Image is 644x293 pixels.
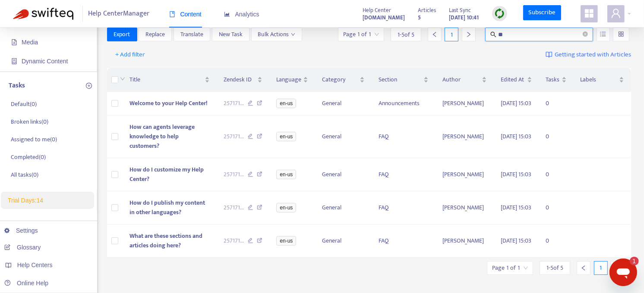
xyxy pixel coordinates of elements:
span: appstore [584,8,594,19]
span: What are these sections and articles doing here? [129,231,202,250]
td: Announcements [372,92,436,115]
a: Subscribe [523,5,561,21]
span: Media [22,39,38,46]
td: [PERSON_NAME] [436,92,493,115]
button: Translate [174,28,210,41]
span: 1 - 5 of 5 [398,30,414,39]
button: + Add filter [109,48,152,62]
strong: 5 [418,13,421,22]
button: New Task [212,28,249,41]
th: Language [269,68,315,92]
iframe: Button to launch messaging window, 1 unread message [609,259,637,286]
span: [DATE] 15:03 [501,98,531,108]
span: Analytics [224,11,259,18]
td: [PERSON_NAME] [436,158,493,191]
a: Getting started with Articles [546,48,631,62]
span: area-chart [224,11,230,17]
span: Help Center Manager [88,6,150,22]
td: General [315,92,372,115]
span: Help Center [363,6,391,15]
td: FAQ [372,115,436,158]
td: 0 [539,224,574,258]
span: en-us [276,170,296,179]
th: Category [315,68,372,92]
p: Assigned to me ( 0 ) [11,135,57,144]
span: Edited At [501,75,525,84]
td: [PERSON_NAME] [436,115,493,158]
td: General [315,158,372,191]
td: FAQ [372,191,436,224]
span: book [169,11,175,17]
span: left [432,31,438,37]
span: How do I customize my Help Center? [129,165,204,184]
span: How can agents leverage knowledge to help customers? [129,122,195,151]
span: Section [379,75,422,84]
td: 0 [539,92,574,115]
th: Labels [574,68,631,92]
span: Tasks [546,75,560,84]
span: New Task [219,30,243,39]
span: [DATE] 15:03 [501,236,531,246]
button: Bulk Actionsdown [251,28,302,41]
td: 0 [539,191,574,224]
span: Getting started with Articles [555,50,631,60]
td: General [315,115,372,158]
p: Broken links ( 0 ) [11,117,48,126]
th: Author [436,68,493,92]
span: search [490,31,496,37]
span: How do I publish my content in other languages? [129,198,205,217]
span: Language [276,75,301,84]
p: Tasks [9,81,25,91]
th: Zendesk ID [217,68,270,92]
span: close-circle [583,31,588,39]
td: [PERSON_NAME] [436,191,493,224]
span: 1 - 5 of 5 [546,263,563,272]
span: plus-circle [86,83,92,89]
span: en-us [276,203,296,212]
td: FAQ [372,158,436,191]
span: user [611,8,621,19]
span: 257171 ... [224,99,244,108]
span: Help Centers [17,262,53,268]
button: Replace [139,28,172,41]
span: Welcome to your Help Center! [129,98,208,108]
span: + Add filter [116,50,145,60]
span: Export [114,30,130,39]
span: Articles [418,6,436,15]
a: Glossary [4,244,41,251]
span: en-us [276,236,296,246]
span: right [466,31,472,37]
span: down [120,76,125,81]
span: [DATE] 15:03 [501,131,531,141]
span: en-us [276,132,296,141]
span: file-image [11,39,17,45]
td: General [315,191,372,224]
th: Edited At [494,68,539,92]
span: left [581,265,587,271]
span: 257171 ... [224,170,244,179]
strong: [DATE] 10:41 [449,13,479,22]
a: Settings [4,227,38,234]
iframe: Number of unread messages [622,257,639,265]
span: [DATE] 15:03 [501,203,531,212]
span: Zendesk ID [224,75,256,84]
div: 1 [594,261,608,275]
a: Online Help [4,280,48,287]
p: Default ( 0 ) [11,100,37,109]
div: 1 [445,28,458,41]
th: Tasks [539,68,574,92]
span: Dynamic Content [22,58,68,65]
span: container [11,58,17,64]
span: Category [322,75,358,84]
span: Content [169,11,202,18]
button: Export [107,28,137,41]
td: 0 [539,115,574,158]
img: Swifteq [13,8,73,20]
span: 257171 ... [224,236,244,246]
a: [DOMAIN_NAME] [363,12,405,22]
td: [PERSON_NAME] [436,224,493,258]
button: unordered-list [597,28,610,41]
span: 257171 ... [224,132,244,141]
span: Author [442,75,480,84]
span: en-us [276,99,296,108]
